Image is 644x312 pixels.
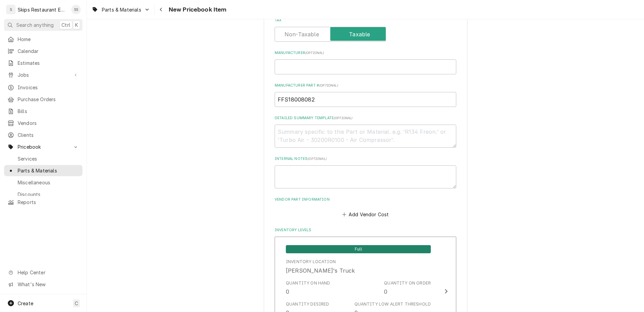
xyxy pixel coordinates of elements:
[4,82,82,93] a: Invoices
[334,116,353,120] span: ( optional )
[4,267,82,278] a: Go to Help Center
[18,167,79,174] span: Parts & Materials
[275,18,456,23] label: Tax
[18,96,79,103] span: Purchase Orders
[286,259,336,265] div: Inventory Location
[275,50,456,56] label: Manufacturer
[4,117,82,129] a: Vendors
[286,280,330,286] div: Quantity on Hand
[18,269,78,276] span: Help Center
[167,5,227,14] span: New Pricebook Item
[4,141,82,152] a: Go to Pricebook
[275,18,456,42] div: Tax
[308,157,327,161] span: ( optional )
[18,155,79,162] span: Services
[16,21,54,29] span: Search anything
[4,57,82,69] a: Estimates
[4,45,82,57] a: Calendar
[18,59,79,67] span: Estimates
[18,300,33,306] span: Create
[275,115,456,121] label: Detailed Summary Template
[275,115,456,148] div: Detailed Summary Template
[18,131,79,139] span: Clients
[4,165,82,176] a: Parts & Materials
[18,191,79,198] span: Discounts
[61,21,70,29] span: Ctrl
[286,244,431,253] div: Full
[18,120,79,127] span: Vendors
[71,5,81,14] div: SS
[286,259,355,274] div: Location
[4,189,82,200] a: Discounts
[4,94,82,105] a: Purchase Orders
[18,199,79,206] span: Reports
[18,108,79,115] span: Bills
[18,179,79,186] span: Miscellaneous
[319,84,338,87] span: ( optional )
[275,227,456,233] label: Inventory Levels
[4,279,82,290] a: Go to What's New
[341,209,390,219] button: Add Vendor Cost
[286,301,329,307] div: Quantity Desired
[18,48,79,55] span: Calendar
[4,129,82,141] a: Clients
[75,21,78,29] span: K
[4,19,82,31] button: Search anythingCtrlK
[286,267,355,275] div: [PERSON_NAME]'s Truck
[275,197,456,219] div: Vendor Part Information
[305,51,324,55] span: ( optional )
[75,300,78,307] span: C
[384,280,431,286] div: Quantity on Order
[275,197,456,202] label: Vendor Part Information
[384,280,431,296] div: Quantity on Order
[275,83,456,88] label: Manufacturer Part #
[4,34,82,45] a: Home
[275,156,456,188] div: Internal Notes
[18,36,79,43] span: Home
[354,301,431,307] div: Quantity Low Alert Threshold
[18,84,79,91] span: Invoices
[4,177,82,188] a: Miscellaneous
[384,288,387,296] div: 0
[4,197,82,208] a: Reports
[4,153,82,164] a: Services
[275,83,456,107] div: Manufacturer Part #
[18,143,69,150] span: Pricebook
[286,245,431,253] span: Full
[4,106,82,117] a: Bills
[286,288,289,296] div: 0
[286,280,330,296] div: Quantity on Hand
[18,281,78,288] span: What's New
[156,4,167,15] button: Navigate back
[275,156,456,162] label: Internal Notes
[18,71,69,78] span: Jobs
[6,5,16,14] div: S
[275,50,456,74] div: Manufacturer
[89,4,153,15] a: Go to Parts & Materials
[102,6,141,13] span: Parts & Materials
[18,6,68,13] div: Skips Restaurant Equipment
[4,69,82,80] a: Go to Jobs
[71,5,81,14] div: Shan Skipper's Avatar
